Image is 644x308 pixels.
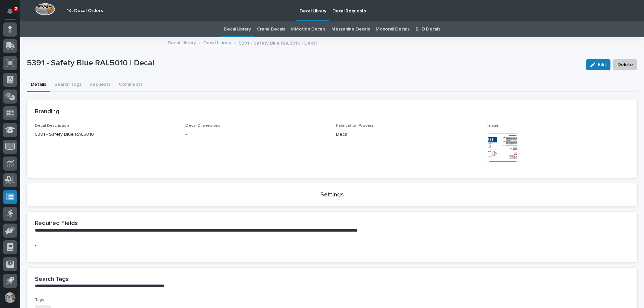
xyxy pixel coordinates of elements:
button: Details [27,78,50,92]
span: Decal Description [35,124,69,128]
span: Decal Dimensions [185,124,220,128]
h2: Required Fields [35,220,78,227]
h2: Branding [35,108,59,116]
h2: Search Tags [35,276,69,283]
p: 5391 - Safety Blue RAL5010 | Decal [27,58,581,68]
button: Search Tags [50,78,86,92]
a: Mezzanine Decals [331,21,370,37]
span: Tags [35,298,44,302]
a: Decal Library [168,39,196,46]
p: 2 [15,6,17,11]
a: Monorail Decals [376,21,409,37]
a: BHD Decals [416,21,440,37]
button: Delete [613,59,637,70]
button: Requests [86,78,115,92]
a: Decal Library [224,21,251,37]
h2: 14. Decal Orders [67,8,103,14]
span: Edit [598,62,606,68]
p: - [185,131,328,138]
a: Crane Decals [257,21,285,37]
div: Notifications2 [8,8,17,19]
span: Decal [336,131,348,138]
a: InMotion Decals [291,21,325,37]
span: Delete [618,61,633,69]
button: Comments [115,78,147,92]
p: 5391 - Safety Blue RAL5010 [35,131,177,138]
p: 5391 - Safety Blue RAL5010 | Decal [239,39,317,46]
h2: Settings [320,191,344,199]
button: users-avatar [3,291,17,305]
img: Workspace Logo [35,3,55,15]
a: Decal Library [203,39,231,46]
span: Fabrication Process [336,124,374,128]
p: - [35,242,629,249]
button: Edit [586,59,610,70]
button: Notifications [3,4,17,18]
span: Image [487,124,499,128]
